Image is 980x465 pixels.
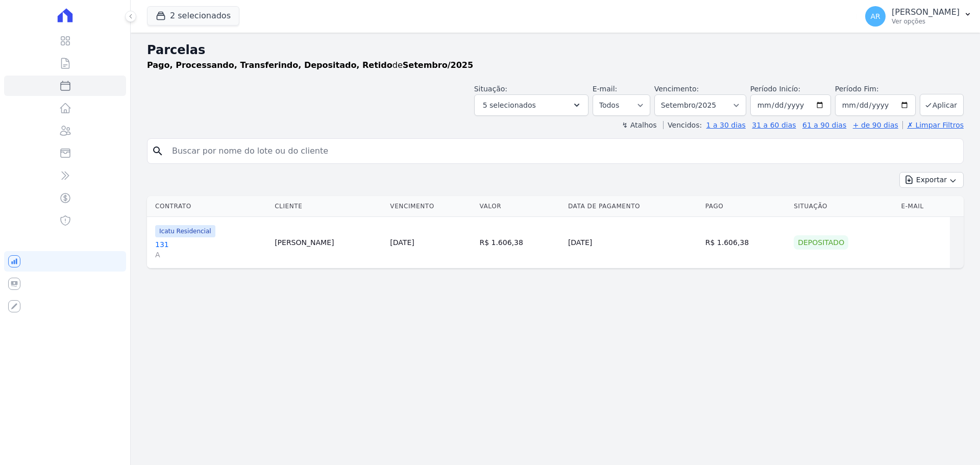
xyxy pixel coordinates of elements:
span: 5 selecionados [483,99,536,111]
label: Período Inicío: [750,85,800,93]
label: Situação: [474,85,507,93]
th: Valor [475,196,563,217]
a: 61 a 90 dias [802,121,846,129]
a: 1 a 30 dias [706,121,746,129]
a: 31 a 60 dias [752,121,796,129]
strong: Setembro/2025 [403,60,473,70]
strong: Pago, Processando, Transferindo, Depositado, Retido [147,60,393,70]
i: search [152,145,164,157]
th: Vencimento [386,196,475,217]
a: + de 90 dias [853,121,898,129]
th: Data de Pagamento [564,196,701,217]
p: Ver opções [892,17,960,26]
h2: Parcelas [147,41,964,59]
span: Icatu Residencial [155,225,215,237]
th: Situação [790,196,897,217]
label: Vencidos: [663,121,702,129]
th: Contrato [147,196,271,217]
input: Buscar por nome do lote ou do cliente [166,141,959,161]
span: A [155,250,266,260]
button: AR [PERSON_NAME] Ver opções [857,2,980,31]
a: ✗ Limpar Filtros [902,121,964,129]
td: R$ 1.606,38 [701,217,790,268]
td: [DATE] [564,217,701,268]
p: de [147,59,473,71]
span: AR [870,13,880,20]
label: E-mail: [593,85,618,93]
label: ↯ Atalhos [622,121,656,129]
p: [PERSON_NAME] [892,7,960,17]
th: Pago [701,196,790,217]
th: E-mail [897,196,949,217]
button: 5 selecionados [474,94,589,116]
td: R$ 1.606,38 [475,217,563,268]
a: 131A [155,239,266,260]
td: [PERSON_NAME] [271,217,386,268]
button: Exportar [899,172,964,188]
button: Aplicar [920,94,964,116]
label: Período Fim: [835,84,916,94]
button: 2 selecionados [147,6,239,26]
a: [DATE] [390,238,414,247]
label: Vencimento: [654,85,699,93]
div: Depositado [794,235,848,250]
th: Cliente [271,196,386,217]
